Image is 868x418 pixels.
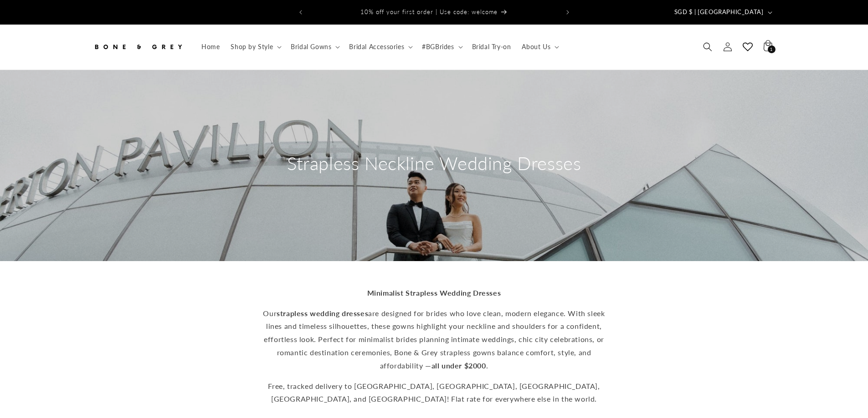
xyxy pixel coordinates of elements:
span: Bridal Try-on [472,43,511,51]
summary: Bridal Gowns [285,37,344,56]
strong: all under $2000 [431,361,486,370]
h2: Strapless Neckline Wedding Dresses [287,151,581,175]
span: #BGBrides [422,43,454,51]
summary: Search [698,37,718,57]
span: 1 [770,45,773,53]
p: Free, tracked delivery to [GEOGRAPHIC_DATA], [GEOGRAPHIC_DATA], [GEOGRAPHIC_DATA], [GEOGRAPHIC_DA... [257,380,612,406]
summary: Bridal Accessories [344,37,416,56]
span: Bridal Accessories [349,43,404,51]
p: Our are designed for brides who love clean, modern elegance. With sleek lines and timeless silhou... [257,307,612,373]
strong: strapless wedding dresses [277,309,368,317]
span: About Us [522,43,550,51]
span: Home [201,43,220,51]
button: Next announcement [558,4,578,21]
summary: About Us [516,37,563,56]
a: Bone and Grey Bridal [89,34,187,60]
span: 10% off your first order | Use code: welcome [360,8,498,15]
a: Bridal Try-on [467,37,517,56]
strong: Minimalist Strapless Wedding Dresses [367,288,501,297]
summary: #BGBrides [416,37,466,56]
button: SGD $ | [GEOGRAPHIC_DATA] [669,4,776,21]
summary: Shop by Style [225,37,285,56]
img: Bone and Grey Bridal [92,37,184,57]
span: Shop by Style [231,43,273,51]
span: SGD $ | [GEOGRAPHIC_DATA] [674,8,764,17]
span: Bridal Gowns [291,43,331,51]
a: Home [196,37,225,56]
button: Previous announcement [291,4,311,21]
